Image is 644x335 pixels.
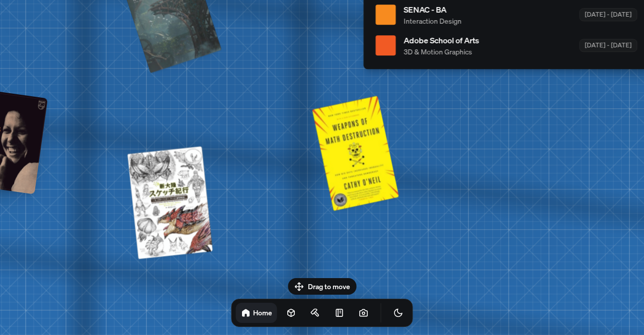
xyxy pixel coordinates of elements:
[580,9,637,21] div: [DATE] - [DATE]
[404,46,479,57] span: 3D & Motion Graphics
[404,4,462,16] span: SENAC - BA
[388,303,409,323] button: Toggle Theme
[253,308,272,317] h1: Home
[580,39,637,52] div: [DATE] - [DATE]
[404,16,462,26] span: Interaction Design
[236,303,277,323] a: Home
[404,34,479,46] span: Adobe School of Arts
